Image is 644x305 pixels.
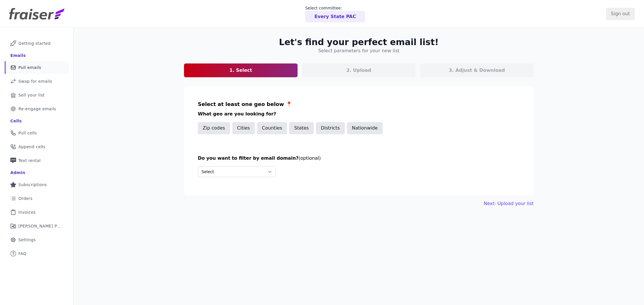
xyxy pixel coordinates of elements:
button: Districts [316,122,345,134]
span: FAQ [18,251,26,256]
h3: What geo are you looking for? [198,111,520,117]
div: Cells [10,118,22,124]
span: Subscriptions [18,182,47,188]
a: Invoices [5,206,69,219]
p: Select committee: [305,5,365,11]
button: Zip codes [198,122,230,134]
a: Select committee: Every State PAC [305,5,365,22]
p: 2. Upload [346,67,371,74]
a: Text rental [5,154,69,167]
a: Sell your list [5,89,69,101]
span: Pull cells [18,130,37,136]
span: Getting started [18,40,51,46]
p: Every State PAC [315,13,356,20]
div: Admin [10,170,25,175]
a: Subscriptions [5,178,69,191]
button: Cities [232,122,255,134]
img: Fraiser Logo [9,8,64,20]
button: Nationwide [347,122,383,134]
p: 3. Adjust & Download [449,67,505,74]
button: Next: Upload your list [484,200,534,207]
span: Swap for emails [18,78,52,84]
span: Settings [18,237,36,243]
a: Swap for emails [5,75,69,88]
span: Re-engage emails [18,106,56,112]
span: Select at least one geo below 📍 [198,101,292,107]
div: Emails [10,53,26,58]
span: [PERSON_NAME] Performance [18,223,62,229]
button: States [289,122,314,134]
span: Append cells [18,144,45,150]
h4: Select parameters for your new list [318,47,399,54]
a: Re-engage emails [5,103,69,115]
span: Orders [18,196,32,201]
span: Pull emails [18,65,41,70]
a: FAQ [5,247,69,260]
a: Orders [5,192,69,205]
a: Pull emails [5,61,69,74]
span: Invoices [18,209,36,215]
span: (optional) [298,155,321,161]
span: Do you want to filter by email domain? [198,155,298,161]
a: 1. Select [184,63,298,77]
a: Settings [5,233,69,246]
span: Text rental [18,158,41,163]
h2: Let's find your perfect email list! [279,37,438,47]
p: 1. Select [229,67,252,74]
input: Sign out [606,8,635,20]
a: Getting started [5,37,69,50]
button: Counties [257,122,287,134]
a: Pull cells [5,127,69,139]
a: [PERSON_NAME] Performance [5,220,69,232]
span: Sell your list [18,92,45,98]
a: Append cells [5,140,69,153]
